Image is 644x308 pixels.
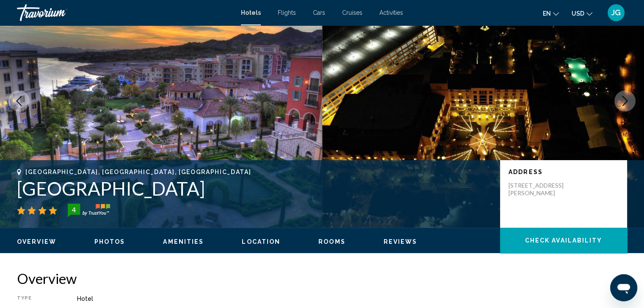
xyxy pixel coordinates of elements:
[94,238,125,245] button: Photos
[543,10,551,17] span: en
[17,238,56,245] span: Overview
[17,295,56,302] div: Type
[94,238,125,245] span: Photos
[242,238,280,245] span: Location
[241,9,261,16] a: Hotels
[572,7,592,19] button: Change currency
[379,9,403,16] a: Activities
[384,238,417,245] span: Reviews
[17,177,492,199] h1: [GEOGRAPHIC_DATA]
[572,10,584,17] span: USD
[384,238,417,245] button: Reviews
[610,274,637,301] iframe: Button to launch messaging window
[65,204,82,215] div: 4
[17,238,56,245] button: Overview
[318,238,345,245] button: Rooms
[17,4,232,21] a: Travorium
[509,182,576,197] p: [STREET_ADDRESS][PERSON_NAME]
[8,90,30,112] button: Previous image
[278,9,296,16] a: Flights
[163,238,204,245] span: Amenities
[509,169,619,175] p: Address
[525,237,603,244] span: Check Availability
[68,204,110,217] img: trustyou-badge-hor.svg
[611,8,621,17] span: JG
[17,270,627,287] h2: Overview
[77,295,627,302] div: Hotel
[242,238,280,245] button: Location
[25,169,251,175] span: [GEOGRAPHIC_DATA], [GEOGRAPHIC_DATA], [GEOGRAPHIC_DATA]
[543,7,559,19] button: Change language
[500,228,627,253] button: Check Availability
[163,238,204,245] button: Amenities
[614,90,636,112] button: Next image
[605,4,627,22] button: User Menu
[342,9,362,16] a: Cruises
[318,238,345,245] span: Rooms
[313,9,325,16] a: Cars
